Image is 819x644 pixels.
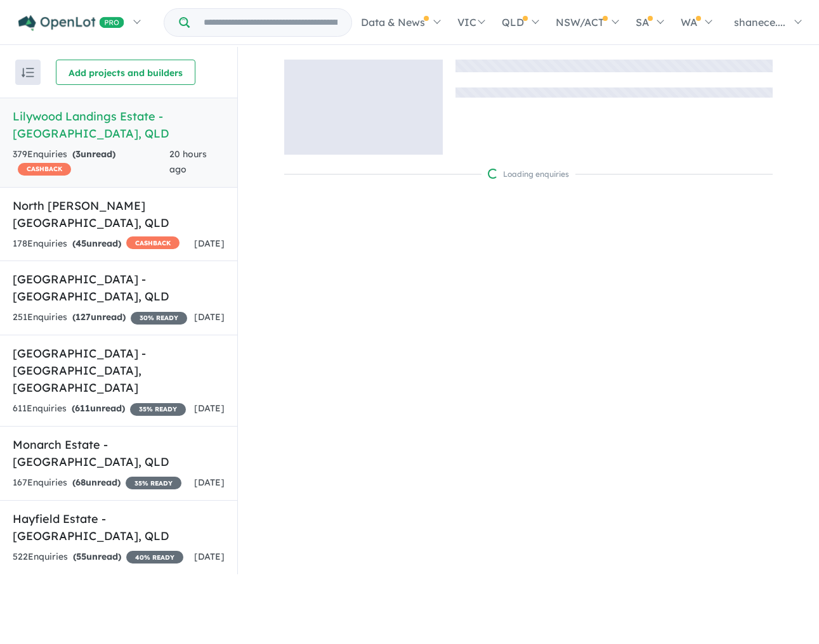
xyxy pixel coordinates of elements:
strong: ( unread) [72,238,121,249]
strong: ( unread) [72,311,126,323]
button: Add projects and builders [56,60,195,85]
span: 45 [75,238,86,249]
div: 167 Enquir ies [13,475,181,491]
span: 30 % READY [131,312,187,325]
span: [DATE] [194,477,225,488]
div: 611 Enquir ies [13,401,186,416]
strong: ( unread) [72,402,125,414]
span: [DATE] [194,402,225,414]
span: 55 [76,551,86,562]
strong: ( unread) [72,477,121,488]
span: [DATE] [194,311,225,323]
span: shanece.... [734,16,785,29]
img: sort.svg [22,68,34,77]
span: 20 hours ago [169,148,207,175]
span: CASHBACK [18,163,71,176]
span: 35 % READY [126,477,181,489]
div: 178 Enquir ies [13,236,180,252]
h5: North [PERSON_NAME][GEOGRAPHIC_DATA] , QLD [13,197,225,231]
h5: [GEOGRAPHIC_DATA] - [GEOGRAPHIC_DATA] , QLD [13,271,225,305]
span: 35 % READY [130,403,186,416]
span: 3 [75,148,81,160]
h5: [GEOGRAPHIC_DATA] - [GEOGRAPHIC_DATA] , [GEOGRAPHIC_DATA] [13,345,225,396]
strong: ( unread) [72,148,115,160]
strong: ( unread) [73,551,121,562]
div: Loading enquiries [488,168,569,181]
div: 251 Enquir ies [13,310,187,325]
span: 40 % READY [126,551,183,563]
img: Openlot PRO Logo White [18,15,124,31]
span: 127 [75,311,91,323]
h5: Lilywood Landings Estate - [GEOGRAPHIC_DATA] , QLD [13,108,225,142]
input: Try estate name, suburb, builder or developer [192,9,349,36]
span: [DATE] [194,238,225,249]
span: 611 [75,402,90,414]
span: 68 [75,477,86,488]
span: [DATE] [194,551,225,562]
div: 522 Enquir ies [13,550,183,565]
h5: Hayfield Estate - [GEOGRAPHIC_DATA] , QLD [13,510,225,544]
div: 379 Enquir ies [13,147,169,177]
span: CASHBACK [126,236,180,249]
h5: Monarch Estate - [GEOGRAPHIC_DATA] , QLD [13,436,225,470]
